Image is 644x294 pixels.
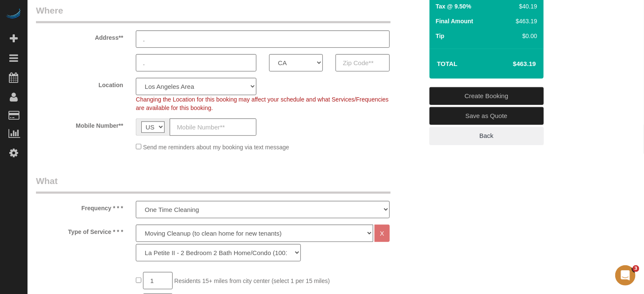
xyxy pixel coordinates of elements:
[5,8,22,20] img: Automaid Logo
[170,118,256,136] input: Mobile Number**
[336,54,389,71] input: Zip Code**
[136,96,388,111] span: Changing the Location for this booking may affect your schedule and what Services/Frequencies are...
[30,118,129,130] label: Mobile Number**
[429,87,544,105] a: Create Booking
[512,17,537,25] div: $463.19
[436,32,445,40] label: Tip
[512,2,537,11] div: $40.19
[143,144,289,151] span: Send me reminders about my booking via text message
[512,32,537,40] div: $0.00
[36,4,391,23] legend: Where
[30,225,129,236] label: Type of Service * * *
[36,175,391,194] legend: What
[30,201,129,212] label: Frequency * * *
[436,2,471,11] label: Tax @ 9.50%
[487,60,536,68] h4: $463.19
[633,265,639,272] span: 3
[436,17,473,25] label: Final Amount
[429,127,544,145] a: Back
[30,78,129,89] label: Location
[437,60,458,67] strong: Total
[429,107,544,125] a: Save as Quote
[174,278,330,284] span: Residents 15+ miles from city center (select 1 per 15 miles)
[615,265,636,286] iframe: Intercom live chat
